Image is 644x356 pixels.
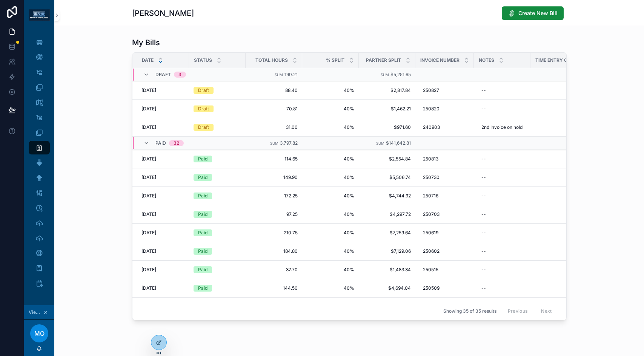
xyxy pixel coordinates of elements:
span: 250813 [423,156,438,162]
span: 28 [535,124,590,130]
span: 88.40 [250,87,298,93]
a: -- [478,190,526,202]
span: 40% [307,285,354,291]
span: [DATE] [141,211,156,217]
a: $7,129.06 [363,248,411,254]
a: 40% [307,193,354,199]
a: $2,817.84 [363,87,411,93]
a: -- [478,245,526,257]
a: 172.25 [250,193,298,199]
small: Sum [376,141,384,145]
span: 136 [535,174,590,180]
a: 250716 [420,190,469,202]
a: $971.60 [363,124,411,130]
a: $5,506.74 [363,174,411,180]
div: -- [481,211,486,217]
a: Paid [194,193,241,199]
span: [DATE] [141,174,156,180]
a: $4,694.04 [363,285,411,291]
span: 250716 [423,193,438,199]
a: Draft [194,105,241,112]
a: [DATE] [141,87,184,93]
a: 250730 [420,171,469,183]
span: $2,554.84 [363,156,411,162]
a: [DATE] [141,230,184,236]
span: 70.81 [250,106,298,112]
a: [DATE] [141,106,184,112]
span: Create New Bill [518,9,558,17]
span: 250515 [423,267,438,273]
a: 40% [307,87,354,93]
a: -- [478,84,526,96]
a: [DATE] [141,174,184,180]
span: Notes [479,57,494,63]
a: 210.75 [250,230,298,236]
div: Draft [198,124,209,131]
span: 31.00 [250,124,298,130]
a: 250602 [420,245,469,257]
span: [DATE] [141,230,156,236]
div: Paid [198,174,207,181]
div: Draft [198,105,209,112]
a: 40% [307,124,354,130]
small: Sum [275,73,283,77]
span: Total Hours [255,57,288,63]
div: Paid [198,248,207,255]
a: 131 [535,193,590,199]
a: 73 [535,156,590,162]
a: $4,744.92 [363,193,411,199]
span: 40% [307,248,354,254]
span: 250602 [423,248,440,254]
span: $141,642.81 [386,140,411,146]
a: 40% [307,267,354,273]
a: Paid [194,229,241,236]
span: MO [34,329,45,338]
div: -- [481,87,486,93]
a: [DATE] [141,248,184,254]
h1: [PERSON_NAME] [132,8,194,18]
a: -- [478,103,526,115]
small: Sum [270,141,278,145]
a: $1,462.21 [363,106,411,112]
a: Paid [194,156,241,162]
span: % Split [326,57,344,63]
div: -- [481,106,486,112]
span: $5,251.65 [390,72,411,77]
a: [DATE] [141,156,184,162]
a: 144.50 [250,285,298,291]
span: 112 [535,211,590,217]
a: 40% [307,174,354,180]
a: 240903 [420,121,469,133]
span: 149.90 [250,174,298,180]
a: -- [478,264,526,276]
div: 3 [178,72,181,78]
div: Draft [198,87,209,94]
a: 114.65 [250,156,298,162]
a: -- [478,282,526,294]
a: 35 [535,267,590,273]
span: Partner Split [366,57,401,63]
div: -- [481,156,486,162]
span: [DATE] [141,193,156,199]
div: Paid [198,156,207,162]
a: -- [478,301,526,313]
a: 184.80 [250,248,298,254]
a: 40% [307,106,354,112]
span: [DATE] [141,267,156,273]
span: 250820 [423,106,440,112]
span: $7,259.64 [363,230,411,236]
span: [DATE] [141,124,156,130]
span: Date [142,57,154,63]
a: -- [478,171,526,183]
